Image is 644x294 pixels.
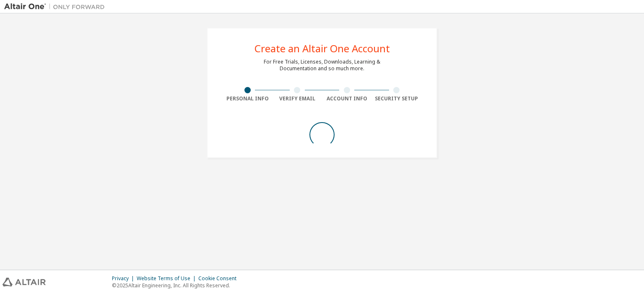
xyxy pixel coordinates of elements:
[3,278,46,286] img: altair_logo.svg
[372,95,422,102] div: Security Setup
[137,275,198,282] div: Website Terms of Use
[264,59,380,72] div: For Free Trials, Licenses, Downloads, Learning & Documentation and so much more.
[112,275,137,282] div: Privacy
[223,95,273,102] div: Personal Info
[112,282,241,289] p: © 2025 Altair Engineering, Inc. All Rights Reserved.
[273,95,322,102] div: Verify Email
[254,43,390,54] div: Create an Altair One Account
[198,275,241,282] div: Cookie Consent
[322,95,372,102] div: Account Info
[4,3,109,11] img: Altair One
